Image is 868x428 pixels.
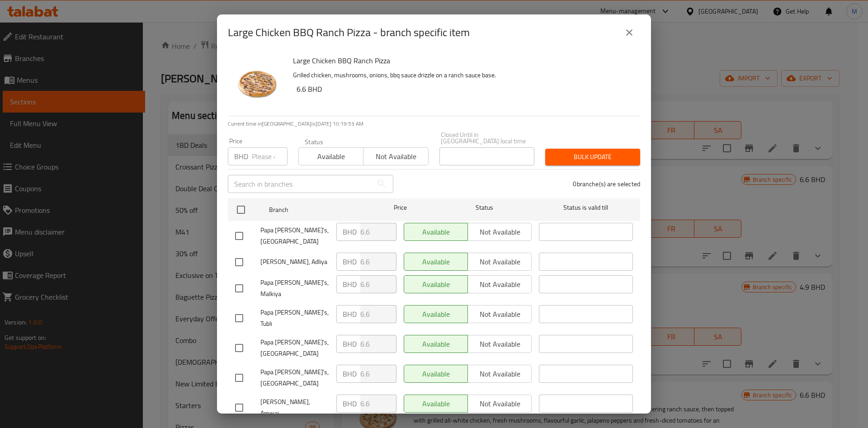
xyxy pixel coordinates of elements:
[228,120,640,128] p: Current time in [GEOGRAPHIC_DATA] is [DATE] 10:19:53 AM
[228,175,373,193] input: Search in branches
[228,25,470,40] h2: Large Chicken BBQ Ranch Pizza - branch specific item
[260,307,329,329] span: Papa [PERSON_NAME]'s, Tubli
[360,335,396,353] input: Please enter price
[260,367,329,389] span: Papa [PERSON_NAME]'s, [GEOGRAPHIC_DATA]
[370,202,430,213] span: Price
[293,70,633,81] p: Grilled chicken, mushrooms, onions, bbq sauce drizzle on a ranch sauce base.
[360,365,396,383] input: Please enter price
[260,337,329,359] span: Papa [PERSON_NAME]'s, [GEOGRAPHIC_DATA]
[360,275,396,293] input: Please enter price
[343,226,357,237] p: BHD
[552,151,633,163] span: Bulk update
[269,204,363,216] span: Branch
[297,83,633,95] h6: 6.6 BHD
[302,150,360,163] span: Available
[293,54,633,67] h6: Large Chicken BBQ Ranch Pizza
[367,150,425,163] span: Not available
[618,22,640,43] button: close
[343,309,357,320] p: BHD
[573,179,640,188] p: 0 branche(s) are selected
[260,256,329,268] span: [PERSON_NAME], Adliya
[260,277,329,300] span: Papa [PERSON_NAME]'s, Malkiya
[343,256,357,267] p: BHD
[234,151,248,162] p: BHD
[228,54,286,112] img: Large Chicken BBQ Ranch Pizza
[438,202,532,213] span: Status
[545,149,640,165] button: Bulk update
[343,368,357,379] p: BHD
[298,147,363,165] button: Available
[363,147,428,165] button: Not available
[252,147,288,165] input: Please enter price
[343,279,357,290] p: BHD
[260,225,329,247] span: Papa [PERSON_NAME]'s, [GEOGRAPHIC_DATA]
[360,305,396,323] input: Please enter price
[260,396,329,419] span: [PERSON_NAME], Amwaj
[360,253,396,271] input: Please enter price
[343,339,357,349] p: BHD
[360,223,396,241] input: Please enter price
[343,398,357,409] p: BHD
[360,395,396,413] input: Please enter price
[539,202,633,213] span: Status is valid till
